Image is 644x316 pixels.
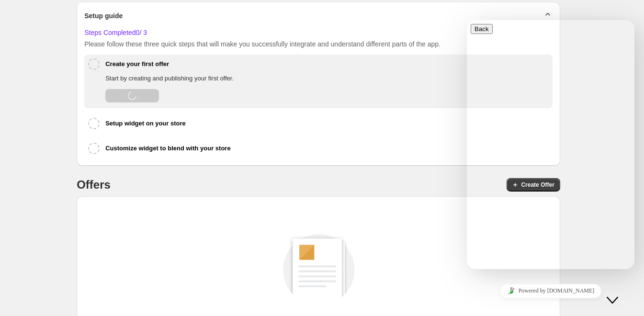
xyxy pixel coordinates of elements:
iframe: chat widget [604,278,634,306]
h6: Create your first offer [105,59,169,69]
button: Create your first offer [105,55,549,74]
iframe: chat widget [467,20,634,269]
p: Start by creating and publishing your first offer. [105,74,547,83]
p: Please follow these three quick steps that will make you successfully integrate and understand di... [84,39,553,49]
h6: Setup widget on your store [105,119,186,128]
h4: Offers [77,177,111,192]
button: Setup widget on your store [105,114,549,133]
span: Setup guide [84,11,123,21]
button: Customize widget to blend with your store [105,139,549,158]
h6: Customize widget to blend with your store [105,144,230,153]
h6: Steps Completed 0 / 3 [84,28,553,37]
iframe: chat widget [467,280,634,302]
